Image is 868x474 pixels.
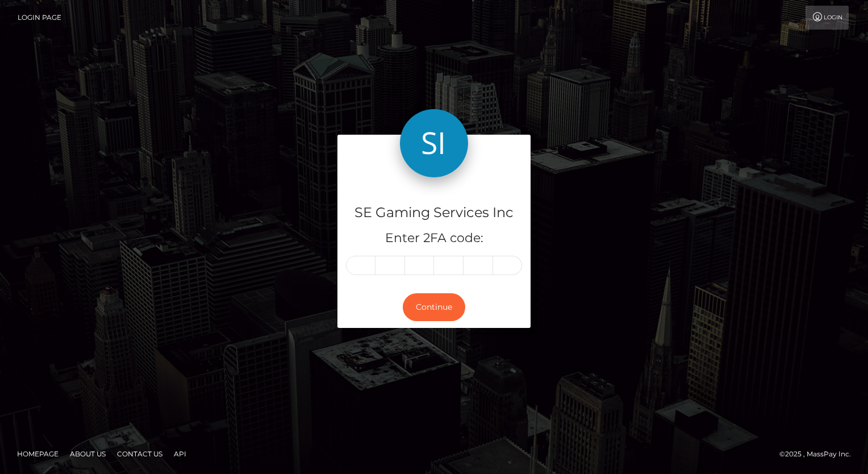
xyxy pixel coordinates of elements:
h4: SE Gaming Services Inc [346,203,522,223]
a: Login [806,6,849,30]
h5: Enter 2FA code: [346,230,522,247]
button: Continue [403,293,465,321]
a: Login Page [18,6,61,30]
div: © 2025 , MassPay Inc. [779,448,859,460]
img: SE Gaming Services Inc [400,109,468,177]
a: About Us [65,445,110,463]
a: API [169,445,191,463]
a: Homepage [12,445,63,463]
a: Contact Us [112,445,167,463]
